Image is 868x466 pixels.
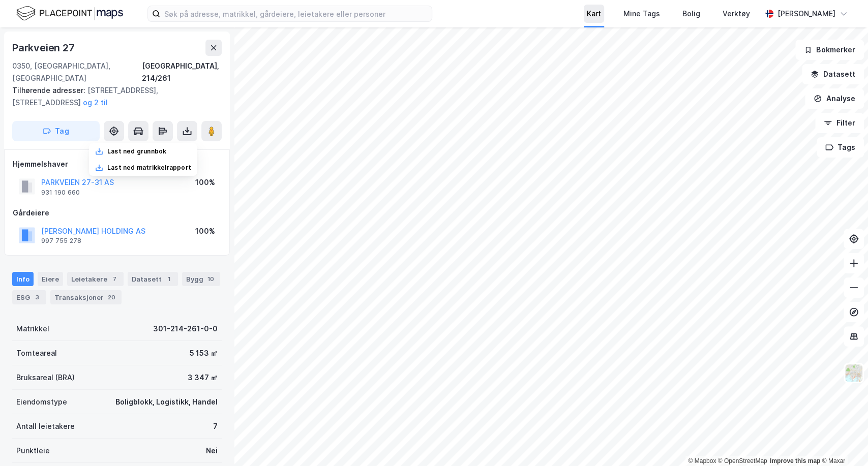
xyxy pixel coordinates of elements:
button: Tag [12,121,100,141]
div: Info [12,272,34,286]
iframe: Chat Widget [817,417,868,466]
div: 5 153 ㎡ [190,347,218,359]
div: Mine Tags [623,8,660,20]
div: Gårdeiere [13,207,221,219]
div: 931 190 660 [41,189,80,197]
div: Boligblokk, Logistikk, Handel [115,396,218,408]
div: Bruksareal (BRA) [16,371,75,384]
div: 997 755 278 [41,237,81,245]
div: 0350, [GEOGRAPHIC_DATA], [GEOGRAPHIC_DATA] [12,60,142,84]
div: 10 [205,274,216,284]
img: Z [844,363,863,383]
div: [STREET_ADDRESS], [STREET_ADDRESS] [12,84,214,109]
div: 7 [213,420,218,432]
div: ESG [12,290,46,304]
div: 301-214-261-0-0 [153,323,218,335]
div: [PERSON_NAME] [777,8,835,20]
div: Punktleie [16,445,50,457]
div: Bygg [182,272,220,286]
div: Matrikkel [16,323,49,335]
div: Bolig [682,8,700,20]
img: logo.f888ab2527a4732fd821a326f86c7f29.svg [16,5,123,22]
div: [GEOGRAPHIC_DATA], 214/261 [142,60,222,84]
button: Analyse [805,88,864,109]
div: Verktøy [723,8,750,20]
div: 1 [164,274,174,284]
button: Tags [817,137,864,158]
div: Leietakere [67,272,124,286]
span: Tilhørende adresser: [12,86,87,95]
div: Eiendomstype [16,396,67,408]
a: OpenStreetMap [718,457,767,464]
div: Parkveien 27 [12,40,77,56]
div: Kontrollprogram for chat [817,417,868,466]
div: 20 [106,292,117,302]
div: Tomteareal [16,347,57,359]
div: Kart [587,8,601,20]
div: Datasett [128,272,178,286]
a: Mapbox [688,457,716,464]
div: Transaksjoner [50,290,122,304]
div: 7 [109,274,119,284]
div: Eiere [38,272,63,286]
div: Antall leietakere [16,420,75,432]
button: Datasett [802,64,864,84]
div: Hjemmelshaver [13,158,221,170]
div: Nei [206,445,218,457]
div: 3 [32,292,42,302]
div: 100% [195,225,215,237]
div: Last ned grunnbok [107,147,166,156]
div: 3 347 ㎡ [188,371,218,384]
a: Improve this map [770,457,820,464]
button: Bokmerker [795,40,864,60]
button: Filter [815,113,864,133]
input: Søk på adresse, matrikkel, gårdeiere, leietakere eller personer [160,6,432,21]
div: Last ned matrikkelrapport [107,164,191,172]
div: 100% [195,176,215,189]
